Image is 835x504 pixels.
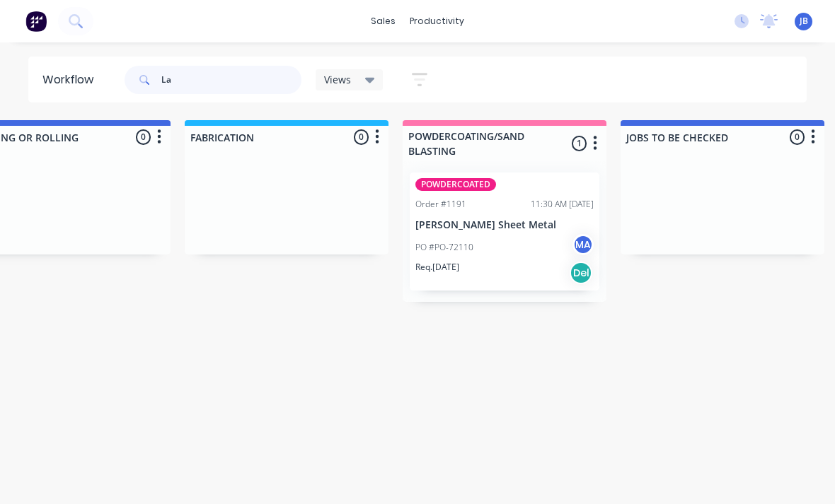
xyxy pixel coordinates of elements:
p: [PERSON_NAME] Sheet Metal [415,219,594,231]
input: Search for orders... [161,66,301,94]
div: 11:30 AM [DATE] [531,198,594,211]
img: Factory [25,11,47,32]
div: productivity [403,11,471,32]
p: PO #PO-72110 [415,241,473,254]
div: Del [570,262,592,284]
div: sales [364,11,403,32]
div: MA [572,234,594,255]
div: POWDERCOATEDOrder #119111:30 AM [DATE][PERSON_NAME] Sheet MetalPO #PO-72110MAReq.[DATE]Del [410,172,599,291]
div: Order #1191 [415,198,466,211]
span: JB [800,15,808,28]
div: Workflow [42,71,100,88]
p: Req. [DATE] [415,261,459,274]
div: POWDERCOATED [415,178,496,191]
span: Views [324,72,351,87]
